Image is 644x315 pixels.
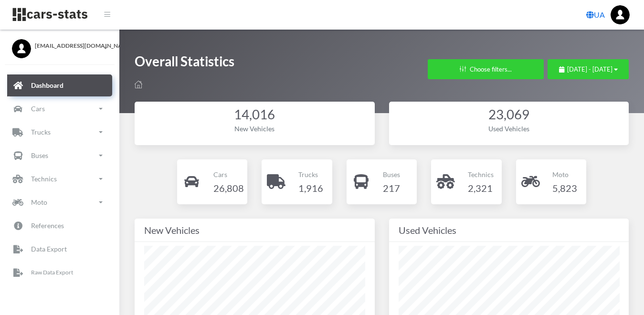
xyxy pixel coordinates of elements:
p: References [31,220,64,231]
p: Moto [31,196,47,208]
div: 14,016 [144,105,365,124]
p: Technics [468,168,494,180]
a: Data Export [7,238,112,260]
a: Technics [7,168,112,190]
p: Buses [31,149,48,161]
span: [EMAIL_ADDRESS][DOMAIN_NAME] [35,42,107,50]
p: Raw Data Export [31,267,73,278]
div: 23,069 [399,105,620,124]
p: Dashboard [31,79,63,91]
a: Raw Data Export [7,262,112,283]
p: Trucks [298,168,323,180]
a: References [7,215,112,237]
a: UA [582,5,609,24]
h4: 2,321 [468,180,494,196]
a: Dashboard [7,74,112,96]
button: Choose filters... [428,59,544,79]
p: Buses [383,168,400,180]
a: Buses [7,145,112,167]
div: New Vehicles [144,124,365,134]
a: Cars [7,98,112,120]
p: Cars [31,103,45,115]
div: New Vehicles [144,222,365,238]
p: Trucks [31,126,51,138]
div: Used Vehicles [399,222,620,238]
h4: 26,808 [213,180,244,196]
button: [DATE] - [DATE] [548,59,629,79]
div: Used Vehicles [399,124,620,134]
p: Technics [31,173,57,185]
p: Data Export [31,243,67,255]
h4: 1,916 [298,180,323,196]
span: [DATE] - [DATE] [567,65,612,73]
a: Moto [7,191,112,213]
a: [EMAIL_ADDRESS][DOMAIN_NAME] [12,39,107,50]
img: ... [611,5,630,24]
img: navbar brand [12,7,88,22]
a: Trucks [7,121,112,143]
p: Cars [213,168,244,180]
p: Moto [552,168,577,180]
h4: 217 [383,180,400,196]
h1: Overall Statistics [135,52,234,75]
h4: 5,823 [552,180,577,196]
